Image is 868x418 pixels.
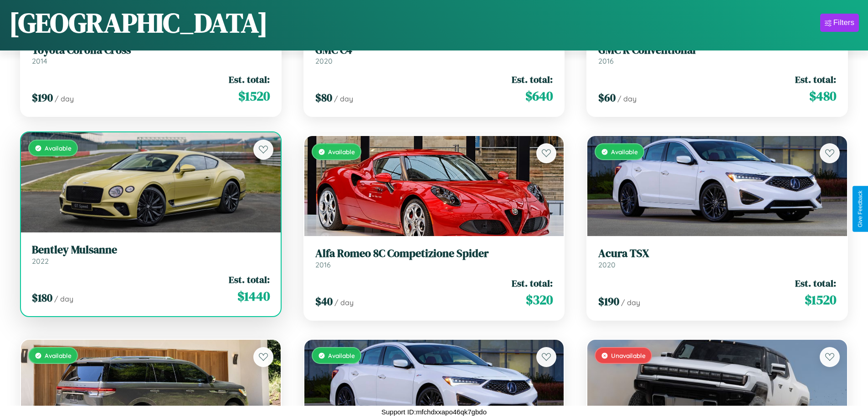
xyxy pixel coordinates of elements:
[32,257,49,266] span: 2022
[229,73,270,86] span: Est. total:
[32,90,53,105] span: $ 190
[45,352,72,359] span: Available
[621,298,640,307] span: / day
[315,247,553,269] a: Alfa Romeo 8C Competizione Spider2016
[54,294,73,303] span: / day
[315,247,553,260] h3: Alfa Romeo 8C Competizione Spider
[45,144,72,152] span: Available
[328,148,355,156] span: Available
[611,352,646,359] span: Unavailable
[328,352,355,359] span: Available
[795,277,836,290] span: Est. total:
[598,294,619,309] span: $ 190
[598,56,614,65] span: 2016
[598,90,616,105] span: $ 60
[315,294,333,309] span: $ 40
[820,14,859,32] button: Filters
[611,148,638,156] span: Available
[334,94,353,103] span: / day
[229,273,270,286] span: Est. total:
[55,94,74,103] span: / day
[833,18,854,27] div: Filters
[512,277,553,290] span: Est. total:
[315,44,553,66] a: GMC C42020
[381,406,487,418] p: Support ID: mfchdxxapo46qk7gbdo
[334,298,354,307] span: / day
[512,73,553,86] span: Est. total:
[32,290,52,305] span: $ 180
[617,94,637,103] span: / day
[795,73,836,86] span: Est. total:
[32,243,270,266] a: Bentley Mulsanne2022
[598,247,836,269] a: Acura TSX2020
[315,260,331,269] span: 2016
[32,44,270,66] a: Toyota Corolla Cross2014
[526,291,553,309] span: $ 320
[238,87,270,105] span: $ 1520
[32,243,270,257] h3: Bentley Mulsanne
[315,90,332,105] span: $ 80
[32,56,47,65] span: 2014
[857,191,863,227] div: Give Feedback
[598,260,616,269] span: 2020
[525,87,553,105] span: $ 640
[598,247,836,260] h3: Acura TSX
[9,4,268,41] h1: [GEOGRAPHIC_DATA]
[237,287,270,305] span: $ 1440
[809,87,836,105] span: $ 480
[598,44,836,66] a: GMC R Conventional2016
[315,56,333,65] span: 2020
[805,291,836,309] span: $ 1520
